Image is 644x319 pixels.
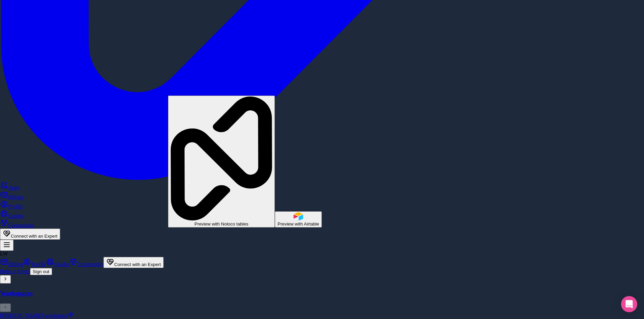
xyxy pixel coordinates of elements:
span: Profile [31,261,46,267]
div: Open Intercom Messenger [621,296,637,312]
a: Community [69,261,103,267]
span: Preview with Airtable [278,221,319,227]
span: Billing [8,261,23,267]
span: Apps [8,185,20,190]
button: Preview with Noloco tables [168,96,275,228]
img: Airtable Logo [292,212,304,220]
span: Profile [8,204,23,209]
button: Connect with an Expert [103,257,164,268]
span: Preview with Noloco tables [194,221,248,227]
button: Airtable LogoPreview with Airtable [275,211,322,228]
span: Connect with an Expert [114,262,161,267]
span: Billing [8,194,23,200]
span: Community [77,261,103,267]
span: Community [8,222,34,228]
a: Profile [23,261,46,267]
button: Sign out [30,268,52,275]
a: Guides [46,261,69,267]
span: Connect with an Expert [11,234,57,239]
span: Guides [54,261,69,267]
span: Guides [8,213,23,219]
